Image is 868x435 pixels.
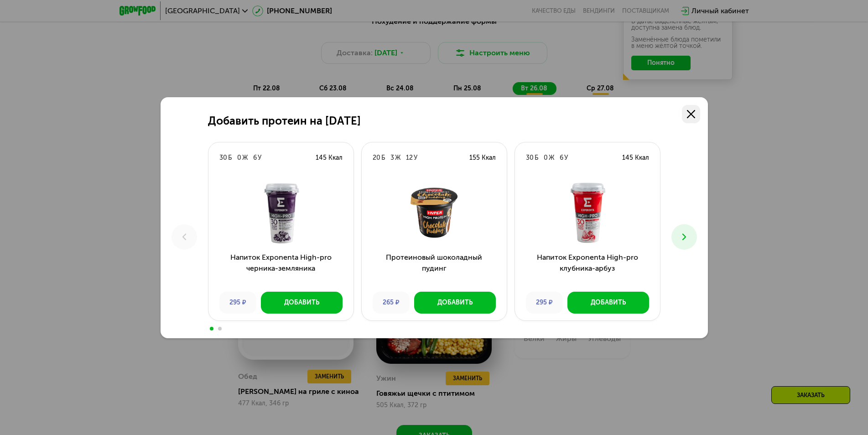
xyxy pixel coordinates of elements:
div: 20 [373,153,380,162]
div: Добавить [591,298,626,307]
div: Ж [395,153,400,162]
div: Б [381,153,385,162]
h2: Добавить протеин на [DATE] [208,115,361,127]
div: 145 Ккал [622,153,649,162]
div: Добавить [284,298,319,307]
h3: Протеиновый шоколадный пудинг [362,252,507,285]
img: Напиток Exponenta High-pro клубника-арбуз [522,181,653,245]
div: Б [535,153,538,162]
button: Добавить [567,292,649,314]
div: 6 [560,153,563,162]
button: Добавить [414,292,496,314]
div: 3 [390,153,394,162]
div: У [414,153,417,162]
div: 30 [526,153,534,162]
div: Ж [242,153,248,162]
div: 30 [219,153,227,162]
div: 295 ₽ [526,292,563,314]
div: 6 [253,153,257,162]
h3: Напиток Exponenta High-pro клубника-арбуз [515,252,660,285]
div: У [564,153,568,162]
div: 145 Ккал [316,153,343,162]
div: 12 [406,153,413,162]
img: Напиток Exponenta High-pro черника-земляника [216,181,346,245]
img: Протеиновый шоколадный пудинг [369,181,499,245]
button: Добавить [261,292,343,314]
div: Ж [549,153,554,162]
div: 155 Ккал [469,153,496,162]
div: 265 ₽ [373,292,410,314]
h3: Напиток Exponenta High-pro черника-земляника [208,252,353,285]
div: 295 ₽ [219,292,256,314]
div: Добавить [437,298,473,307]
div: У [258,153,261,162]
div: 0 [237,153,241,162]
div: 0 [544,153,548,162]
div: Б [228,153,232,162]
